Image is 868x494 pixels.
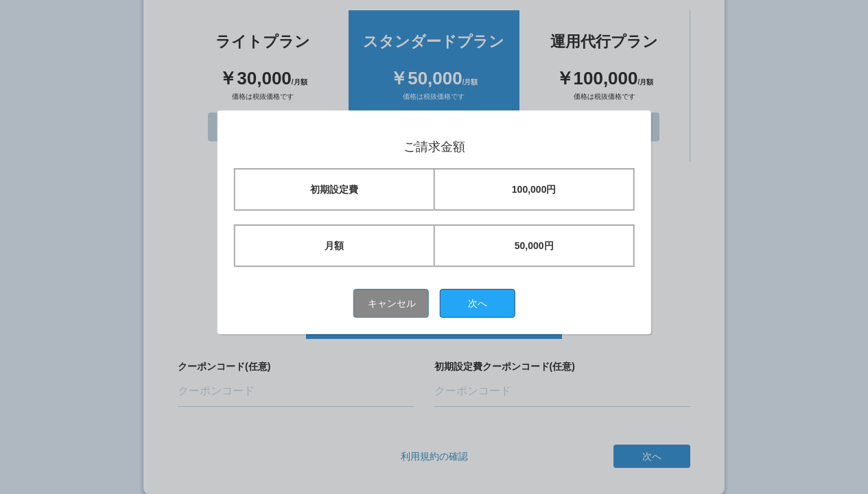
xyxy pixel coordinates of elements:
button: 次へ [440,289,515,318]
td: 50,000円 [434,225,634,266]
h1: ご請求金額 [233,141,635,154]
td: 100,000円 [434,169,634,210]
button: キャンセル [353,289,429,318]
td: 月額 [234,225,434,266]
td: 初期設定費 [234,169,434,210]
